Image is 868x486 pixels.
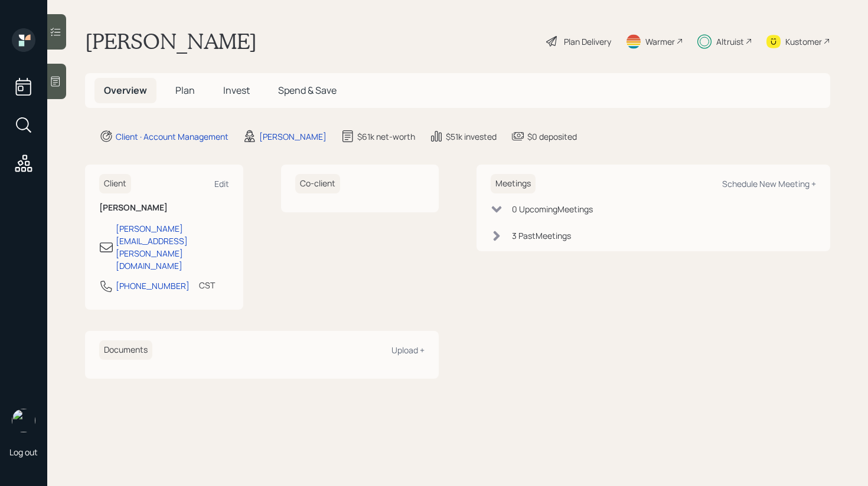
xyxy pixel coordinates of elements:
[512,203,593,215] div: 0 Upcoming Meeting s
[85,28,257,54] h1: [PERSON_NAME]
[259,130,327,143] div: [PERSON_NAME]
[199,279,215,291] div: CST
[99,340,152,360] h6: Documents
[278,84,337,97] span: Spend & Save
[116,222,229,272] div: [PERSON_NAME][EMAIL_ADDRESS][PERSON_NAME][DOMAIN_NAME]
[391,344,425,356] div: Upload +
[564,35,611,48] div: Plan Delivery
[104,84,147,97] span: Overview
[175,84,195,97] span: Plan
[116,130,229,143] div: Client · Account Management
[722,178,816,189] div: Schedule New Meeting +
[491,174,536,193] h6: Meetings
[116,280,190,292] div: [PHONE_NUMBER]
[512,229,571,242] div: 3 Past Meeting s
[99,174,131,193] h6: Client
[357,130,415,143] div: $61k net-worth
[99,203,229,213] h6: [PERSON_NAME]
[446,130,497,143] div: $51k invested
[9,446,38,458] div: Log out
[785,35,822,48] div: Kustomer
[214,178,229,189] div: Edit
[12,409,35,432] img: retirable_logo.png
[645,35,675,48] div: Warmer
[527,130,577,143] div: $0 deposited
[716,35,744,48] div: Altruist
[223,84,250,97] span: Invest
[295,174,340,193] h6: Co-client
